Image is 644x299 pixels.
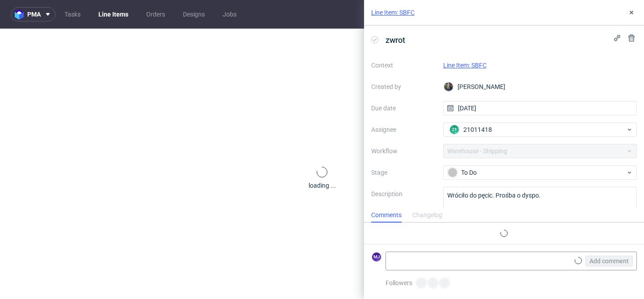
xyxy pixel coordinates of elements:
[371,124,436,135] label: Assignee
[448,168,626,177] div: To Do
[59,7,86,21] a: Tasks
[412,208,442,223] div: Changelog
[371,81,436,92] label: Created by
[386,279,412,286] span: Followers
[444,82,453,91] img: Maciej Sobola
[372,253,381,261] figcaption: MJ
[463,125,492,134] span: 21011418
[450,125,459,134] figcaption: 21
[443,62,487,69] a: Line Item: SBFC
[15,9,27,20] img: logo
[11,7,55,21] button: pma
[371,167,436,178] label: Stage
[371,208,402,223] div: Comments
[371,8,415,17] a: Line Item: SBFC
[443,187,637,230] textarea: Wróciło do pęcic. Prośba o dyspo.
[382,33,409,47] span: zwrot
[93,7,134,21] a: Line Items
[371,60,436,71] label: Context
[371,103,436,114] label: Due date
[309,181,336,190] div: loading ...
[371,189,436,228] label: Description
[178,7,210,21] a: Designs
[217,7,242,21] a: Jobs
[443,80,637,94] div: [PERSON_NAME]
[141,7,170,21] a: Orders
[27,11,41,17] span: pma
[371,146,436,156] label: Workflow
